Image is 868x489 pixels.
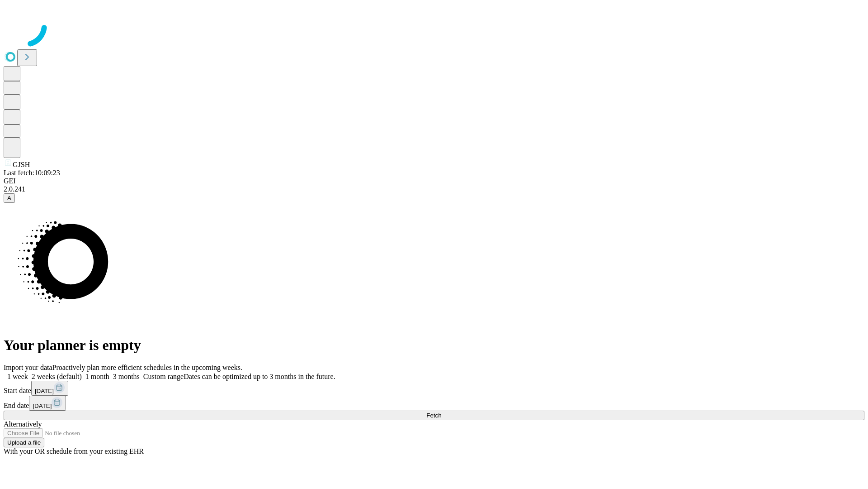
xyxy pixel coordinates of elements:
[4,177,864,185] div: GEI
[4,420,42,428] span: Alternatively
[31,381,68,396] button: [DATE]
[4,193,15,203] button: A
[4,169,60,177] span: Last fetch: 10:09:23
[426,412,441,419] span: Fetch
[4,396,864,411] div: End date
[143,373,184,380] span: Custom range
[4,447,144,455] span: With your OR schedule from your existing EHR
[13,161,30,168] span: GJSH
[113,373,140,380] span: 3 months
[4,438,44,447] button: Upload a file
[4,337,864,354] h1: Your planner is empty
[52,364,242,371] span: Proactively plan more efficient schedules in the upcoming weeks.
[4,381,864,396] div: Start date
[4,411,864,420] button: Fetch
[33,403,52,409] span: [DATE]
[35,388,54,394] span: [DATE]
[4,364,52,371] span: Import your data
[4,185,864,193] div: 2.0.241
[7,195,11,201] span: A
[85,373,109,380] span: 1 month
[29,396,66,411] button: [DATE]
[184,373,335,380] span: Dates can be optimized up to 3 months in the future.
[32,373,82,380] span: 2 weeks (default)
[7,373,28,380] span: 1 week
